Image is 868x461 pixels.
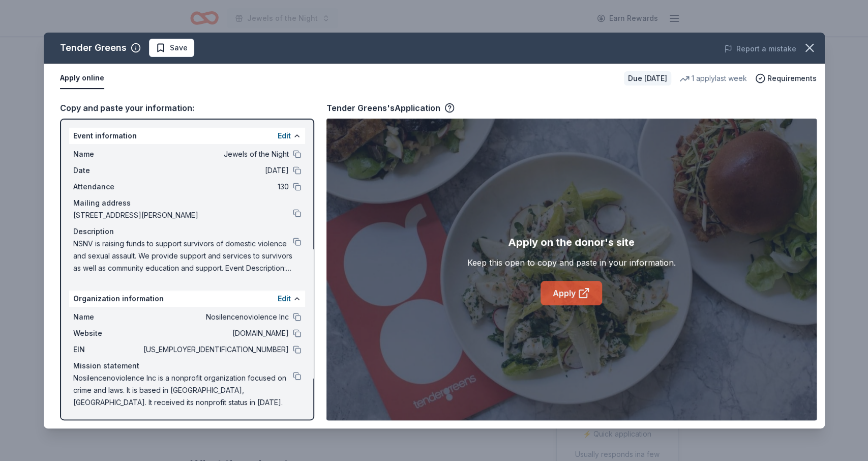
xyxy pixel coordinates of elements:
button: Edit [278,130,291,142]
span: [US_EMPLOYER_IDENTIFICATION_NUMBER] [141,343,289,356]
div: Apply on the donor's site [508,234,635,250]
span: Attendance [73,181,141,193]
span: Website [73,327,141,339]
a: Apply [541,281,602,305]
span: Jewels of the Night [141,148,289,160]
span: [DATE] [141,164,289,177]
div: Event information [69,128,305,144]
span: NSNV is raising funds to support survivors of domestic violence and sexual assault. We provide su... [73,238,293,274]
span: Date [73,164,141,177]
button: Report a mistake [724,43,796,55]
div: Organization information [69,291,305,307]
div: Description [73,225,301,238]
span: Save [170,42,188,54]
button: Save [149,39,194,57]
span: [DOMAIN_NAME] [141,327,289,339]
span: Nosilencenoviolence Inc [141,311,289,323]
div: 1 apply last week [679,72,747,84]
span: Requirements [767,72,817,84]
span: 130 [141,181,289,193]
div: Tender Greens's Application [326,101,455,114]
button: Requirements [755,72,817,84]
div: Keep this open to copy and paste in your information. [467,256,676,269]
span: Name [73,311,141,323]
div: Tender Greens [60,40,127,56]
span: EIN [73,343,141,356]
div: Copy and paste your information: [60,101,314,114]
span: Name [73,148,141,160]
button: Apply online [60,68,104,89]
div: Due [DATE] [624,71,671,85]
span: Nosilencenoviolence Inc is a nonprofit organization focused on crime and laws. It is based in [GE... [73,372,293,409]
div: Mailing address [73,197,301,209]
div: Mission statement [73,360,301,372]
span: [STREET_ADDRESS][PERSON_NAME] [73,209,293,221]
button: Edit [278,293,291,305]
